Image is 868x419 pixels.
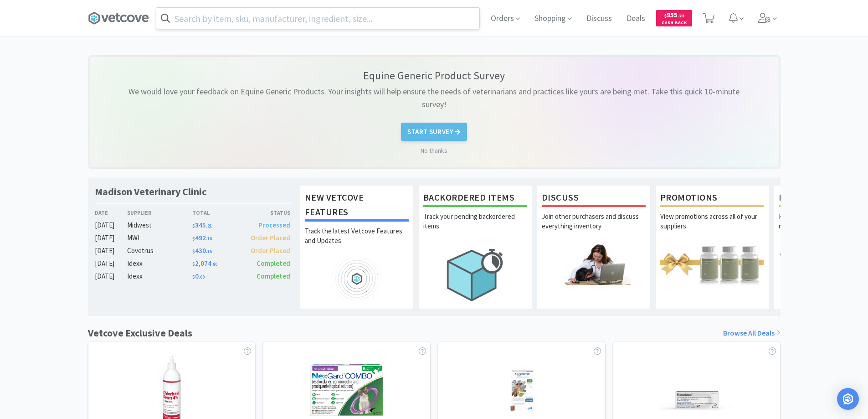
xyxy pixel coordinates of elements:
p: Join other purchasers and discuss everything inventory [542,212,646,243]
p: View promotions across all of your suppliers [660,212,764,243]
div: Supplier [127,208,192,217]
span: $ [192,223,195,229]
div: Total [192,208,241,217]
div: Covetrus [127,245,192,256]
a: [DATE]MWI$492.10Order Placed [95,233,291,243]
span: Processed [258,221,290,229]
span: 492 [192,233,212,242]
div: Status [241,208,291,217]
span: $ [192,274,195,280]
a: New Vetcove FeaturesTrack the latest Vetcove Features and Updates [300,185,414,309]
span: 430 [192,246,212,255]
span: Order Placed [251,233,290,242]
span: $ [192,248,195,254]
a: Backordered ItemsTrack your pending backordered items [418,185,532,309]
div: Idexx [127,258,192,269]
h1: Discuss [542,190,646,207]
span: 2,074 [192,259,217,268]
span: . 00 [199,274,205,280]
span: $ [192,261,195,267]
a: PromotionsView promotions across all of your suppliers [655,185,769,309]
p: Track the latest Vetcove Features and Updates [305,226,409,258]
span: 0 [192,272,205,280]
img: hero_feature_roadmap.png [305,258,409,300]
h1: Madison Veterinary Clinic [95,185,206,198]
button: Start Survey [401,123,467,141]
img: hero_discuss.png [542,243,646,285]
div: Midwest [127,220,192,231]
span: . 15 [206,248,212,254]
input: Search by item, sku, manufacturer, ingredient, size... [156,8,479,29]
a: DiscussJoin other purchasers and discuss everything inventory [537,185,651,309]
div: MWI [127,233,192,243]
div: Idexx [127,271,192,282]
a: Discuss [583,15,616,23]
p: We would love your feedback on Equine Generic Products. Your insights will help ensure the needs ... [117,85,751,112]
h1: Promotions [660,190,764,207]
div: [DATE] [95,271,128,282]
h1: New Vetcove Features [305,190,409,222]
a: No thanks [421,145,447,155]
span: Order Placed [251,246,290,255]
div: [DATE] [95,245,128,256]
div: [DATE] [95,233,128,243]
span: $ [192,236,195,242]
span: . 10 [206,236,212,242]
div: [DATE] [95,220,128,231]
p: Track your pending backordered items [423,212,527,243]
img: hero_backorders.png [423,243,527,306]
p: Equine Generic Product Survey [363,68,505,83]
span: Cash Back [662,21,687,26]
span: Completed [257,272,290,280]
a: [DATE]Covetrus$430.15Order Placed [95,245,291,256]
a: Browse All Deals [723,327,781,339]
div: [DATE] [95,258,128,269]
span: Completed [257,259,290,268]
a: [DATE]Idexx$2,074.80Completed [95,258,291,269]
span: . 22 [678,13,684,19]
a: Deals [623,15,649,23]
span: 345 [192,221,212,229]
h1: Vetcove Exclusive Deals [88,325,192,341]
a: [DATE]Midwest$345.21Processed [95,220,291,231]
span: . 21 [206,223,212,229]
div: Date [95,208,128,217]
a: $955.22Cash Back [656,6,692,31]
a: [DATE]Idexx$0.00Completed [95,271,291,282]
span: 955 [664,10,684,19]
img: hero_promotions.png [660,243,764,285]
span: $ [664,13,667,19]
div: Open Intercom Messenger [837,388,859,410]
h1: Backordered Items [423,190,527,207]
span: . 80 [211,261,217,267]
